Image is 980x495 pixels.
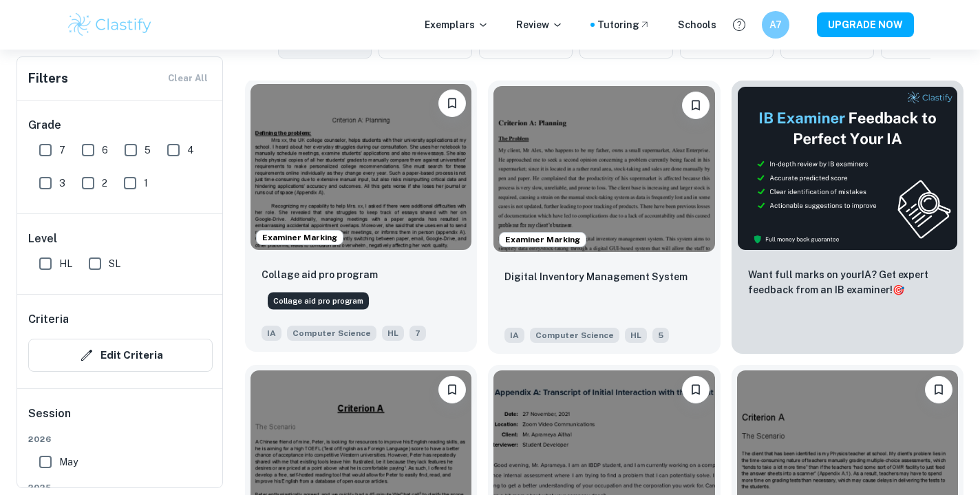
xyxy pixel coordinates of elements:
a: Schools [678,17,716,32]
button: Bookmark [682,376,710,403]
button: Bookmark [925,376,952,403]
button: UPGRADE NOW [817,12,914,37]
img: Computer Science IA example thumbnail: Digital Inventory Management System [493,86,714,252]
a: Tutoring [597,17,650,32]
h6: Criteria [28,311,69,328]
p: Review [516,17,563,32]
img: Clastify logo [66,11,153,39]
span: Examiner Marking [500,233,586,246]
a: Examiner MarkingBookmarkDigital Inventory Management SystemIAComputer ScienceHL5 [488,81,720,354]
img: Computer Science IA example thumbnail: Collage aid pro program [251,84,471,250]
p: Want full marks on your IA ? Get expert feedback from an IB examiner! [748,267,947,297]
span: May [59,454,78,470]
p: Collage aid pro program [262,267,378,282]
span: Computer Science [287,326,376,341]
span: 6 [102,143,108,158]
p: Digital Inventory Management System [504,269,688,284]
span: IA [504,328,524,343]
a: Examiner MarkingBookmarkCollage aid pro programIAComputer ScienceHL7 [245,81,477,354]
h6: Level [28,231,213,247]
span: 2026 [28,433,213,445]
span: 2 [102,176,107,191]
span: 5 [652,328,669,343]
button: A7 [762,11,789,39]
span: 2025 [28,481,213,494]
h6: Grade [28,117,213,134]
span: SL [109,256,120,271]
span: IA [262,326,281,341]
button: Bookmark [438,89,466,117]
span: 7 [409,326,426,341]
span: 3 [59,176,65,191]
img: Thumbnail [737,86,958,251]
span: HL [625,328,647,343]
button: Bookmark [682,92,710,119]
a: ThumbnailWant full marks on yourIA? Get expert feedback from an IB examiner! [732,81,963,354]
div: Collage aid pro program [268,293,369,310]
button: Edit Criteria [28,339,213,372]
span: HL [59,256,72,271]
span: 1 [144,176,148,191]
span: 🎯 [893,284,904,295]
h6: Session [28,406,213,433]
span: 7 [59,143,65,158]
span: Computer Science [530,328,619,343]
span: 5 [145,143,151,158]
span: 4 [187,143,194,158]
button: Bookmark [438,376,466,403]
h6: A7 [768,17,784,32]
span: Examiner Marking [257,231,343,244]
button: Help and Feedback [727,13,751,36]
p: Exemplars [425,17,489,32]
h6: Filters [28,69,68,88]
span: HL [382,326,404,341]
